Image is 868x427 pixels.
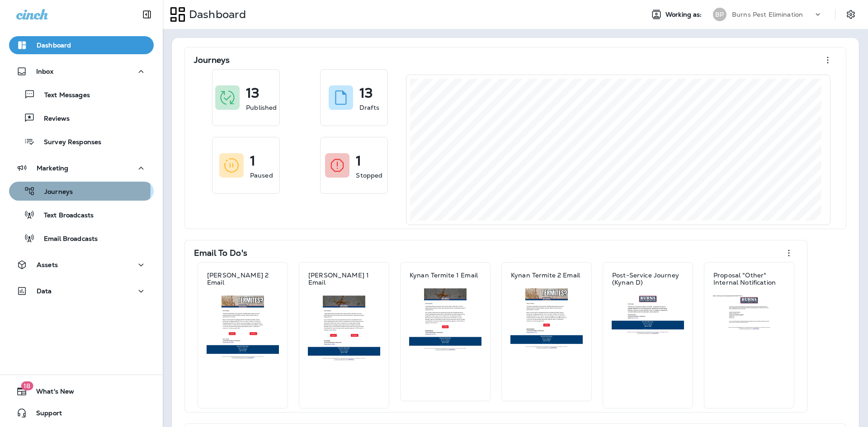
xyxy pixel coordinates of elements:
[35,91,90,100] p: Text Messages
[409,288,481,351] img: 2491113c-eddc-49e1-89d7-f8783ccd3e16.jpg
[410,272,478,279] p: Kynan Termite 1 Email
[359,103,379,112] p: Drafts
[35,211,94,220] p: Text Broadcasts
[207,295,279,359] img: 6aeb645a-c112-446f-9d10-04300c0c811b.jpg
[9,36,154,54] button: Dashboard
[246,89,259,98] p: 13
[843,6,859,23] button: Settings
[308,272,380,286] p: [PERSON_NAME] 1 Email
[9,159,154,177] button: Marketing
[35,235,98,244] p: Email Broadcasts
[612,272,684,286] p: Post-Service Journey (Kynan D)
[713,8,726,21] div: BP
[35,115,70,123] p: Reviews
[194,56,230,65] p: Journeys
[9,282,154,300] button: Data
[356,156,361,165] p: 1
[9,229,154,248] button: Email Broadcasts
[37,261,58,268] p: Assets
[510,288,583,349] img: babba9c7-ccf4-490d-ac6d-2fd6385cab06.jpg
[246,103,277,112] p: Published
[9,404,154,422] button: Support
[185,8,246,21] p: Dashboard
[21,381,33,390] span: 18
[35,188,73,197] p: Journeys
[36,68,53,75] p: Inbox
[134,5,160,23] button: Collapse Sidebar
[27,388,74,399] span: What's New
[27,409,62,420] span: Support
[194,249,247,258] p: Email To Do's
[207,272,278,286] p: [PERSON_NAME] 2 Email
[250,171,273,180] p: Paused
[37,287,52,295] p: Data
[665,11,704,19] span: Working as:
[713,295,785,330] img: 16c7fe9a-3106-4bf4-aec3-3d84d9a9a0b1.jpg
[250,156,255,165] p: 1
[9,205,154,224] button: Text Broadcasts
[9,182,154,201] button: Journeys
[713,272,785,286] p: Proposal "Other" Internal Notification
[359,89,373,98] p: 13
[9,108,154,127] button: Reviews
[9,62,154,80] button: Inbox
[35,138,101,147] p: Survey Responses
[9,132,154,151] button: Survey Responses
[9,382,154,400] button: 18What's New
[308,295,380,361] img: f615f529-b322-467f-badc-ee8d474e442b.jpg
[612,295,684,335] img: 0f869c49-4998-412c-86d3-8c8c68a6025a.jpg
[9,256,154,274] button: Assets
[511,272,580,279] p: Kynan Termite 2 Email
[37,164,68,172] p: Marketing
[732,11,803,18] p: Burns Pest Elimination
[356,171,382,180] p: Stopped
[37,42,71,49] p: Dashboard
[9,85,154,104] button: Text Messages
